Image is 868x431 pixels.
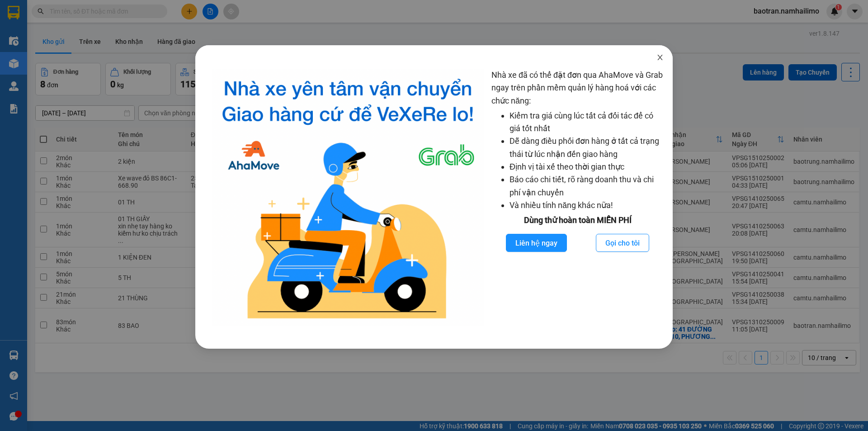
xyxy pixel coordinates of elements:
li: Dễ dàng điều phối đơn hàng ở tất cả trạng thái từ lúc nhận đến giao hàng [509,135,664,161]
li: Báo cáo chi tiết, rõ ràng doanh thu và chi phí vận chuyển [509,173,664,199]
li: Kiểm tra giá cùng lúc tất cả đối tác để có giá tốt nhất [509,109,664,135]
span: Liên hệ ngay [515,237,557,249]
li: Định vị tài xế theo thời gian thực [509,161,664,173]
span: Gọi cho tôi [605,237,640,249]
button: Gọi cho tôi [596,234,649,252]
span: close [656,54,664,61]
img: logo [212,69,484,326]
div: Dùng thử hoàn toàn MIỄN PHÍ [491,214,664,227]
button: Close [647,45,673,71]
div: Nhà xe đã có thể đặt đơn qua AhaMove và Grab ngay trên phần mềm quản lý hàng hoá với các chức năng: [491,69,664,326]
button: Liên hệ ngay [506,234,567,252]
li: Và nhiều tính năng khác nữa! [509,199,664,212]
